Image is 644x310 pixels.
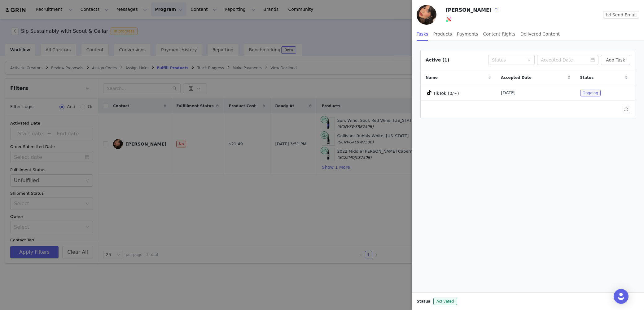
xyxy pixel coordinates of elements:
[501,90,515,96] span: [DATE]
[527,58,531,62] i: icon: down
[417,27,428,41] div: Tasks
[447,16,452,21] img: instagram.svg
[417,5,436,25] img: 93d42c17-2b69-49fe-9e7d-76a98c903444--s.jpg
[433,91,459,96] span: TikTok (0/∞)
[433,27,452,41] div: Products
[426,75,438,80] span: Name
[501,75,532,80] span: Accepted Date
[580,75,594,80] span: Status
[417,299,430,304] span: Status
[445,6,492,14] h3: [PERSON_NAME]
[483,27,515,41] div: Content Rights
[457,27,478,41] div: Payments
[420,50,635,118] article: Active
[537,55,598,65] input: Accepted Date
[492,57,524,63] div: Status
[590,58,595,62] i: icon: calendar
[603,11,639,19] button: Send Email
[614,289,629,304] div: Open Intercom Messenger
[601,55,630,65] button: Add Task
[520,27,560,41] div: Delivered Content
[580,90,601,96] span: Ongoing
[426,57,449,63] div: Active (1)
[433,298,457,305] span: Activated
